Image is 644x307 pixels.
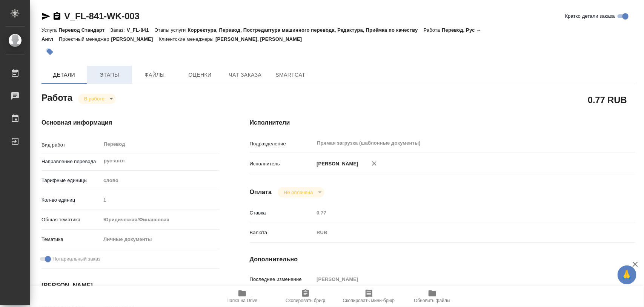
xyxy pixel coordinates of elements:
[41,43,58,60] button: Добавить тэг
[565,12,615,20] span: Кратко детали заказа
[41,141,101,149] p: Вид работ
[78,94,116,104] div: В работе
[101,194,219,205] input: Пустое поле
[424,27,442,33] p: Работа
[41,216,101,224] p: Общая тематика
[110,27,126,33] p: Заказ:
[618,265,636,284] button: 🙏
[59,36,111,42] p: Проектный менеджер
[101,213,219,226] div: Юридическая/Финансовая
[250,188,272,197] h4: Оплата
[250,140,314,148] p: Подразделение
[401,286,464,307] button: Обновить файлы
[250,229,314,236] p: Валюта
[137,70,173,80] span: Файлы
[91,70,128,80] span: Этапы
[414,298,450,303] span: Обновить файлы
[41,27,58,33] p: Услуга
[101,174,219,187] div: слово
[281,189,315,196] button: Не оплачена
[250,209,314,217] p: Ставка
[621,267,633,283] span: 🙏
[159,36,216,42] p: Клиентские менеджеры
[101,233,219,246] div: Личные документы
[250,276,314,283] p: Последнее изменение
[278,187,324,197] div: В работе
[41,236,101,243] p: Тематика
[366,155,383,172] button: Удалить исполнителя
[227,298,258,303] span: Папка на Drive
[314,274,603,285] input: Пустое поле
[274,286,337,307] button: Скопировать бриф
[343,298,395,303] span: Скопировать мини-бриф
[314,160,358,168] p: [PERSON_NAME]
[250,118,636,127] h4: Исполнители
[127,27,155,33] p: V_FL-841
[188,27,423,33] p: Корректура, Перевод, Постредактура машинного перевода, Редактура, Приёмка по качеству
[41,12,51,21] button: Скопировать ссылку для ЯМессенджера
[41,281,220,290] h4: [PERSON_NAME]
[41,90,72,104] h2: Работа
[41,158,101,165] p: Направление перевода
[314,226,603,239] div: RUB
[272,70,309,80] span: SmartCat
[41,177,101,184] p: Тарифные единицы
[211,286,274,307] button: Папка на Drive
[41,196,101,204] p: Кол-во единиц
[182,70,218,80] span: Оценки
[58,27,110,33] p: Перевод Стандарт
[314,207,603,218] input: Пустое поле
[588,93,627,106] h2: 0.77 RUB
[337,286,401,307] button: Скопировать мини-бриф
[52,12,61,21] button: Скопировать ссылку
[64,11,140,21] a: V_FL-841-WK-003
[82,96,107,102] button: В работе
[215,36,307,42] p: [PERSON_NAME], [PERSON_NAME]
[46,70,82,80] span: Детали
[250,160,314,168] p: Исполнитель
[250,255,636,264] h4: Дополнительно
[286,298,325,303] span: Скопировать бриф
[41,118,220,127] h4: Основная информация
[111,36,159,42] p: [PERSON_NAME]
[52,255,100,263] span: Нотариальный заказ
[227,70,263,80] span: Чат заказа
[155,27,188,33] p: Этапы услуги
